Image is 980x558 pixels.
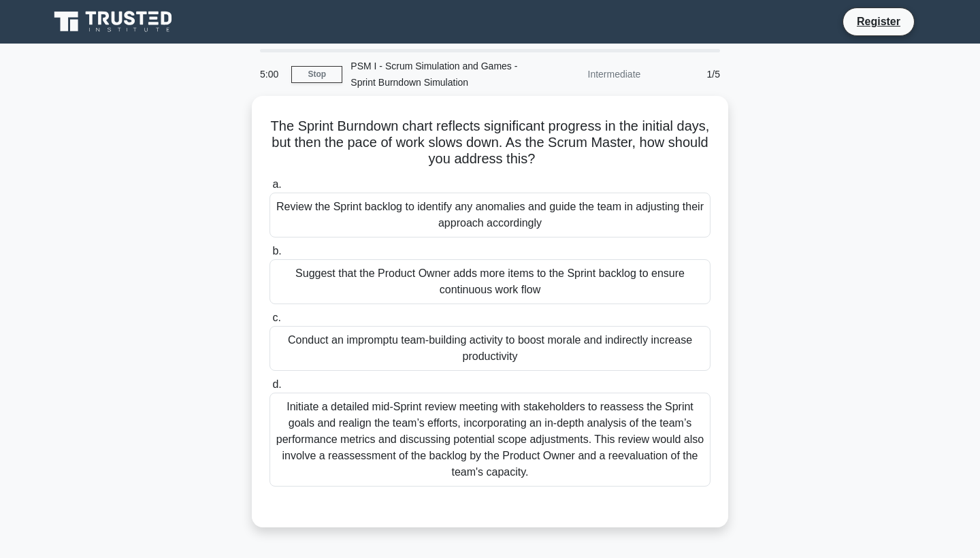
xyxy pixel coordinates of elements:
a: Stop [291,66,342,83]
div: Initiate a detailed mid-Sprint review meeting with stakeholders to reassess the Sprint goals and ... [269,393,710,487]
h5: The Sprint Burndown chart reflects significant progress in the initial days, but then the pace of... [268,118,712,168]
div: Intermediate [529,61,649,88]
div: Review the Sprint backlog to identify any anomalies and guide the team in adjusting their approac... [269,193,710,237]
div: Conduct an impromptu team-building activity to boost morale and indirectly increase productivity [269,326,710,371]
span: b. [272,245,281,257]
span: c. [272,312,280,323]
div: PSM I - Scrum Simulation and Games - Sprint Burndown Simulation [342,52,529,96]
div: Suggest that the Product Owner adds more items to the Sprint backlog to ensure continuous work flow [269,259,710,304]
div: 1/5 [649,61,728,88]
div: 5:00 [252,61,291,88]
a: Register [849,13,909,30]
span: d. [272,378,281,390]
span: a. [272,178,281,190]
